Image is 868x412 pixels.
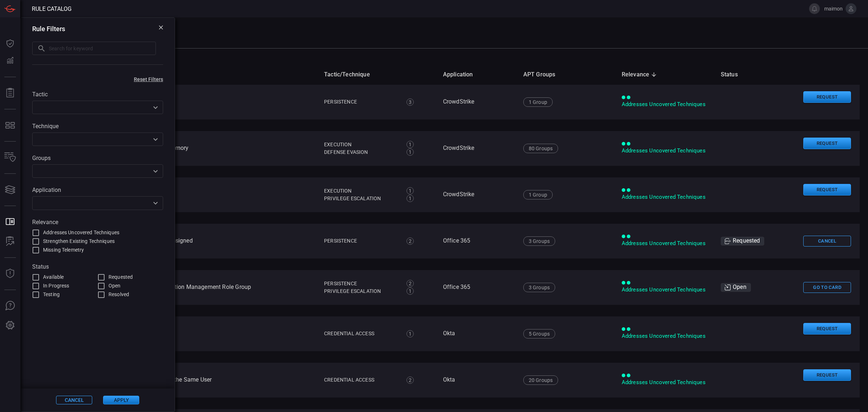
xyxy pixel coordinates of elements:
button: Open [150,198,161,208]
div: 80 Groups [523,144,558,153]
div: 2 [407,280,414,287]
div: Addresses Uncovered Techniques [622,286,709,294]
div: 1 [407,141,414,148]
div: 1 [407,187,414,194]
button: ALERT ANALYSIS [1,233,19,250]
div: Execution [324,187,399,195]
span: Available [43,273,64,281]
div: 1 [407,330,414,337]
label: Relevance [32,219,163,226]
div: Persistence [324,237,399,245]
div: Execution [324,141,399,148]
div: 1 [407,148,414,156]
button: Request [803,138,851,150]
td: Office 365 [437,224,518,258]
span: Open [109,282,121,290]
span: Missing Telemetry [43,246,84,254]
button: Rule Catalog [1,213,19,231]
div: 1 [407,287,414,295]
button: Open [150,166,161,176]
div: Open [721,283,751,292]
div: 1 Group [523,97,553,107]
button: Request [803,91,851,103]
div: Credential Access [324,376,399,384]
button: Preferences [1,317,19,334]
span: Status [721,70,747,79]
td: Office 365 [437,270,518,305]
span: Testing [43,291,60,298]
button: Go To Card [803,282,851,293]
th: Tactic/Technique [318,64,437,85]
button: Cancel [56,396,92,404]
span: Application [443,70,482,79]
label: Status [32,263,163,270]
button: Reset Filters [122,76,175,82]
span: Addresses Uncovered Techniques [43,229,119,236]
div: Addresses Uncovered Techniques [622,332,709,340]
div: 3 Groups [523,283,555,292]
span: maimon [823,6,843,12]
td: CrowdStrike [437,131,518,166]
div: Privilege Escalation [324,195,399,202]
label: Groups [32,155,163,161]
button: Threat Intelligence [1,265,19,282]
div: 1 Group [523,190,553,199]
button: Request [803,369,851,381]
button: Inventory [1,149,19,166]
div: 2 [407,377,414,384]
span: In Progress [43,282,69,290]
div: 1 [407,195,414,202]
div: Addresses Uncovered Techniques [622,193,709,201]
label: Application [32,186,163,193]
button: Reports [1,84,19,102]
button: Request [803,323,851,335]
th: APT Groups [518,64,616,85]
button: Apply [103,396,139,404]
button: Request [803,184,851,196]
td: CrowdStrike [437,85,518,119]
h3: Rule Filters [32,25,65,33]
div: Addresses Uncovered Techniques [622,101,709,108]
div: Persistence [324,280,399,287]
button: Detections [1,52,19,70]
div: Credential Access [324,330,399,337]
label: Technique [32,123,163,130]
div: Privilege Escalation [324,287,399,295]
button: Ask Us A Question [1,297,19,315]
div: 2 [407,237,414,245]
div: 5 Groups [523,329,555,339]
div: Defense Evasion [324,148,399,156]
div: 3 Groups [523,236,555,246]
button: MITRE - Detection Posture [1,117,19,134]
input: Search for keyword [49,42,156,55]
td: Okta [437,363,518,398]
div: 20 Groups [523,375,558,385]
span: Strengthen Existing Techniques [43,237,115,245]
div: Addresses Uncovered Techniques [622,240,709,247]
div: Persistence [324,98,399,106]
div: Addresses Uncovered Techniques [622,147,709,155]
span: Requested [109,273,133,281]
span: Relevance [622,70,659,79]
button: Cancel [803,236,851,247]
label: Tactic [32,91,163,98]
button: Open [150,102,161,113]
td: Okta [437,316,518,351]
button: Cards [1,181,19,198]
button: Open [150,134,161,144]
div: Addresses Uncovered Techniques [622,379,709,386]
span: Rule Catalog [32,5,72,12]
button: Dashboard [1,35,19,52]
td: CrowdStrike [437,177,518,212]
div: Requested [721,237,765,245]
span: Resolved [109,291,129,298]
div: 3 [407,98,414,106]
